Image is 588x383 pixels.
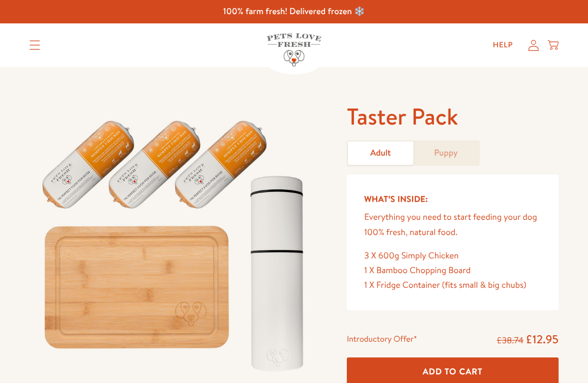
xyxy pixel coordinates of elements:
span: 1 X Bamboo Chopping Board [364,264,471,276]
div: 1 X Fridge Container (fits small & big chubs) [364,278,541,293]
span: Add To Cart [423,366,483,377]
s: £38.74 [497,335,523,347]
img: Taster Pack - Adult [29,102,321,381]
a: Adult [348,141,413,165]
a: Puppy [413,141,479,165]
p: Everything you need to start feeding your dog 100% fresh, natural food. [364,210,541,239]
summary: Translation missing: en.sections.header.menu [21,32,49,59]
span: £12.95 [525,331,559,347]
img: Pets Love Fresh [267,33,321,66]
a: Help [484,34,522,56]
div: 3 X 600g Simply Chicken [364,249,541,263]
h5: What’s Inside: [364,192,541,206]
div: Introductory Offer* [347,332,417,348]
h1: Taster Pack [347,102,559,132]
